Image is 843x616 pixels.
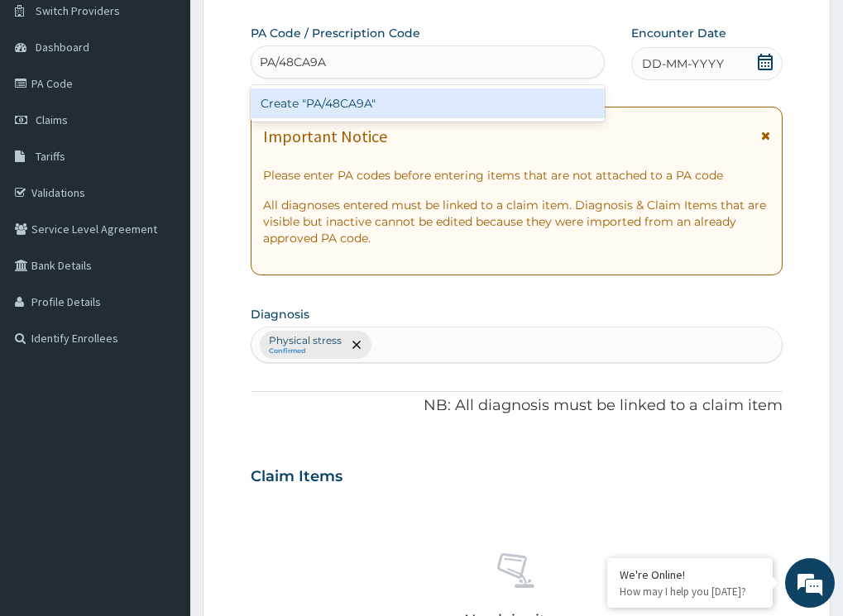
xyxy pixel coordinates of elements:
[36,40,89,55] span: Dashboard
[96,196,228,363] span: We're online!
[263,127,387,146] h1: Important Notice
[251,25,420,41] label: PA Code / Prescription Code
[8,427,315,485] textarea: Type your message and hit 'Enter'
[263,197,770,246] p: All diagnoses entered must be linked to a claim item. Diagnosis & Claim Items that are visible bu...
[86,93,278,114] div: Chat with us now
[642,55,724,72] span: DD-MM-YYYY
[620,585,760,599] p: How may I help you today?
[620,567,760,582] div: We're Online!
[251,306,309,322] label: Diagnosis
[251,468,342,486] h3: Claim Items
[271,8,311,48] div: Minimize live chat window
[36,3,120,18] span: Switch Providers
[36,112,68,127] span: Claims
[251,88,605,118] div: Create "PA/48CA9A"
[631,25,726,41] label: Encounter Date
[263,167,770,184] p: Please enter PA codes before entering items that are not attached to a PA code
[251,395,783,417] p: NB: All diagnosis must be linked to a claim item
[31,83,67,124] img: d_794563401_company_1708531726252_794563401
[36,149,65,164] span: Tariffs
